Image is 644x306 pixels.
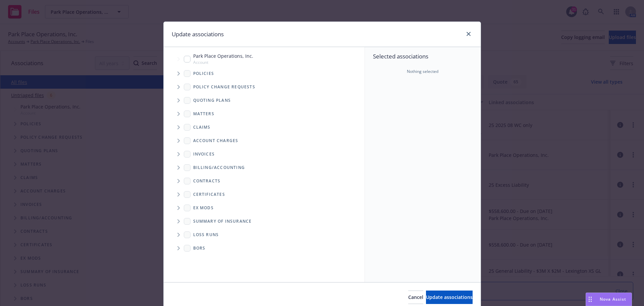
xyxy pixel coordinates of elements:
span: Ex Mods [193,206,214,210]
span: Selected associations [373,52,473,60]
span: Nova Assist [600,296,626,302]
button: Nova Assist [586,293,632,306]
span: Nothing selected [407,69,438,75]
span: Account [193,59,253,65]
span: Contracts [193,179,221,183]
span: Park Place Operations, Inc. [193,52,253,59]
button: Cancel [408,291,423,304]
span: Policies [193,72,214,76]
span: Certificates [193,192,225,196]
span: Cancel [408,294,423,300]
button: Update associations [426,291,473,304]
span: BORs [193,246,206,250]
span: Update associations [426,294,473,300]
span: Claims [193,125,211,129]
span: Policy change requests [193,85,255,89]
h1: Update associations [172,30,224,39]
span: Summary of insurance [193,219,252,223]
span: Quoting plans [193,98,231,102]
div: Tree Example [164,51,365,161]
span: Account charges [193,139,238,143]
span: Matters [193,112,214,116]
div: Folder Tree Example [164,161,365,255]
div: Drag to move [586,293,594,306]
span: Invoices [193,152,215,156]
span: Billing/Accounting [193,166,245,170]
a: close [465,30,473,38]
span: Loss Runs [193,233,219,237]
